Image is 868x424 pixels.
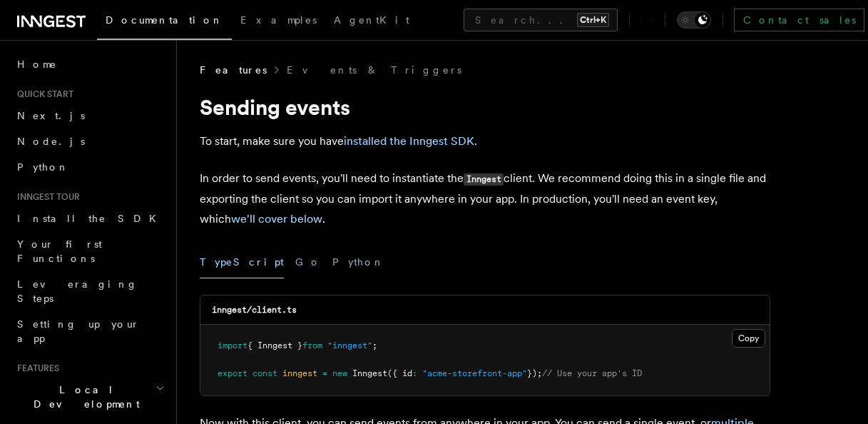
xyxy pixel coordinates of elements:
a: Leveraging Steps [11,271,168,311]
a: Examples [232,4,325,39]
a: Documentation [97,4,232,40]
span: export [218,368,247,378]
a: Node.js [11,128,168,154]
span: new [332,368,347,378]
span: inngest [282,368,317,378]
span: Inngest [352,368,387,378]
a: Setting up your app [11,311,168,351]
span: ; [372,340,377,350]
span: Next.js [17,110,85,121]
span: Setting up your app [17,318,140,344]
a: Python [11,154,168,180]
span: const [252,368,277,378]
span: Examples [240,14,317,26]
span: Node.js [17,136,85,147]
span: Documentation [106,14,223,26]
p: In order to send events, you'll need to instantiate the client. We recommend doing this in a sing... [200,168,770,229]
p: To start, make sure you have . [200,131,770,151]
span: Features [200,63,267,77]
a: Your first Functions [11,231,168,271]
button: TypeScript [200,246,284,278]
span: Install the SDK [17,213,165,224]
span: Home [17,57,57,71]
a: Home [11,51,168,77]
span: Your first Functions [17,238,102,264]
span: Features [11,363,59,374]
span: // Use your app's ID [542,368,642,378]
kbd: Ctrl+K [577,13,609,27]
span: Python [17,161,69,173]
a: Install the SDK [11,206,168,231]
span: }); [527,368,542,378]
a: Events & Triggers [287,63,461,77]
a: Contact sales [734,9,864,31]
span: "inngest" [327,340,372,350]
span: AgentKit [334,14,409,26]
a: AgentKit [325,4,418,39]
span: : [412,368,417,378]
button: Python [332,246,384,278]
code: inngest/client.ts [212,305,297,315]
a: Next.js [11,103,168,128]
button: Toggle dark mode [677,11,711,29]
span: Leveraging Steps [17,278,138,304]
span: Inngest tour [11,191,80,203]
span: import [218,340,247,350]
button: Search...Ctrl+K [464,9,618,31]
span: Local Development [11,383,155,411]
span: ({ id [387,368,412,378]
span: Quick start [11,89,73,100]
button: Local Development [11,377,168,417]
span: from [302,340,322,350]
button: Copy [732,329,765,348]
span: { Inngest } [247,340,302,350]
h1: Sending events [200,94,770,120]
span: "acme-storefront-app" [422,368,527,378]
a: installed the Inngest SDK [344,134,474,148]
button: Go [295,246,321,278]
span: = [322,368,327,378]
a: we'll cover below [231,212,322,226]
code: Inngest [464,173,504,186]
